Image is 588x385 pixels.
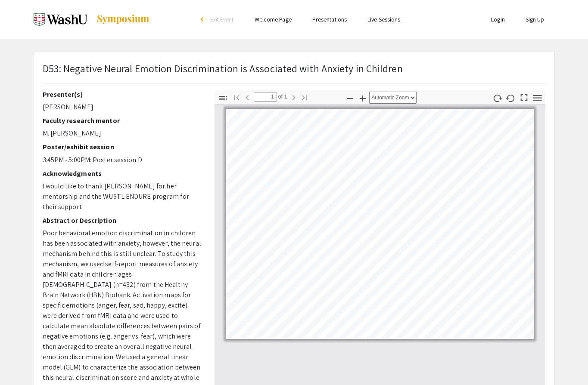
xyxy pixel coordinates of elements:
[43,117,202,125] h2: Faculty research mentor
[490,92,504,104] button: Rotate Clockwise
[297,91,312,103] button: Go to Last Page
[312,15,347,23] a: Presentations
[201,17,206,22] div: arrow_back_ios
[43,61,403,76] p: D53: Negative Neural Emotion Discrimination is Associated with Anxiety in Children
[216,92,230,104] button: Toggle Sidebar
[210,15,234,23] span: Exit Event
[34,9,87,30] img: Spring 2025 Undergraduate Research Symposium
[43,216,202,225] h2: Abstract or Description
[43,143,202,151] h2: Poster/exhibit session
[222,105,538,343] div: Page 1
[516,90,531,103] button: Switch to Presentation Mode
[43,181,202,212] p: I would like to thank [PERSON_NAME] for her mentorship and the WUSTL ENDURE program for their sup...
[43,155,202,165] p: 3:45PM - 5:00PM: Poster session D
[526,15,544,23] a: Sign Up
[240,91,255,103] button: Previous Page
[96,14,150,25] img: Symposium by ForagerOne
[367,15,400,23] a: Live Sessions
[503,92,518,104] button: Rotate Counterclockwise
[43,90,202,99] h2: Presenter(s)
[530,92,544,104] button: Tools
[254,92,277,102] input: Page
[491,15,505,23] a: Login
[286,91,301,103] button: Next Page
[342,92,357,104] button: Zoom Out
[43,102,202,112] p: [PERSON_NAME]
[43,169,202,178] h2: Acknowledgments
[6,346,37,379] iframe: Chat
[34,9,150,30] a: Spring 2025 Undergraduate Research Symposium
[43,128,202,139] p: M. [PERSON_NAME]
[255,15,292,23] a: Welcome Page
[369,92,417,104] select: Zoom
[277,92,287,102] span: of 1
[229,91,244,103] button: Go to First Page
[355,92,370,104] button: Zoom In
